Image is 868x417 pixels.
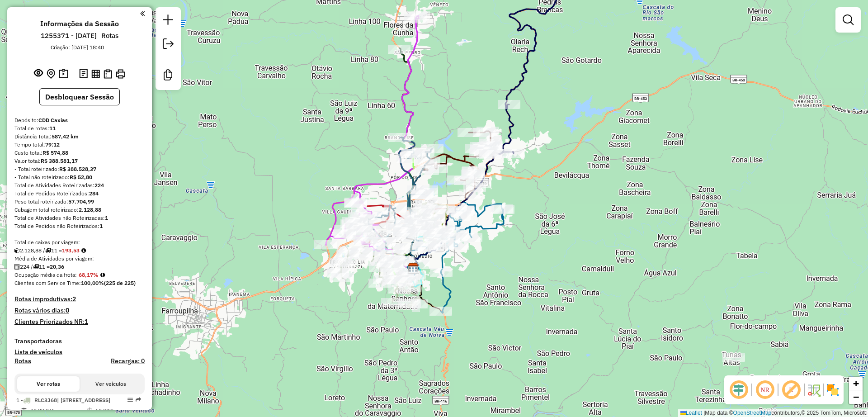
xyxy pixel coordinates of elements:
div: Total de Atividades não Roteirizadas: [14,214,145,222]
strong: 1 [85,317,88,326]
span: | [STREET_ADDRESS] [57,397,110,403]
span: | [703,410,705,416]
h4: Clientes Priorizados NR: [14,318,145,326]
button: Painel de Sugestão [57,67,70,81]
div: Map data © contributors,© 2025 TomTom, Microsoft [678,409,868,417]
div: - Total não roteirizado: [14,173,145,181]
em: Média calculada utilizando a maior ocupação (%Peso ou %Cubagem) de cada rota da sessão. Rotas cro... [100,272,105,278]
span: Clientes com Service Time: [14,280,81,286]
strong: 57.704,99 [68,198,94,205]
h4: Lista de veículos [14,348,145,356]
button: Visualizar Romaneio [102,67,114,81]
strong: CDD Caxias [38,117,68,123]
button: Imprimir Rotas [114,67,127,81]
h4: Rotas improdutivas: [14,295,145,303]
a: Exportar sessão [159,35,177,55]
strong: 1 [99,223,103,229]
em: Rota exportada [136,397,141,403]
h6: 1255371 - [DATE] [41,32,97,40]
div: Total de Pedidos não Roteirizados: [14,222,145,230]
div: Valor total: [14,157,145,165]
div: Média de Atividades por viagem: [14,255,145,263]
strong: 587,42 km [52,133,79,140]
img: Exibir/Ocultar setores [826,383,840,397]
div: Total de Atividades Roteirizadas: [14,181,145,190]
strong: 0 [66,306,69,314]
a: Zoom in [849,377,863,390]
h4: Rotas vários dias: [14,307,145,314]
a: OpenStreetMap [733,410,772,416]
div: Depósito: [14,116,145,124]
h4: Informações da Sessão [40,19,119,28]
i: Distância Total [21,408,27,413]
div: Total de Pedidos Roteirizados: [14,190,145,198]
a: Leaflet [680,410,702,416]
strong: R$ 574,88 [42,149,68,156]
strong: 20,36 [50,263,64,270]
i: Total de rotas [33,264,39,270]
strong: 1 [105,214,108,221]
button: Logs desbloquear sessão [77,67,90,81]
strong: 79:12 [45,141,60,148]
a: Criar modelo [159,66,177,86]
strong: 11 [49,125,56,132]
button: Exibir sessão original [32,66,45,81]
strong: (225 de 225) [104,280,136,286]
button: Ver rotas [17,376,80,392]
div: 224 / 11 = [14,263,145,271]
strong: R$ 388.581,17 [41,157,78,164]
div: Custo total: [14,149,145,157]
h4: Transportadoras [14,337,145,345]
i: Cubagem total roteirizado [14,248,20,253]
button: Ver veículos [80,376,142,392]
div: - Total roteirizado: [14,165,145,173]
div: Peso total roteirizado: [14,198,145,206]
strong: R$ 388.528,37 [59,166,96,172]
h6: Rotas [101,32,118,40]
strong: 100,00% [81,280,104,286]
button: Desbloquear Sessão [39,88,120,105]
i: Total de rotas [45,248,51,253]
strong: 2 [72,295,76,303]
strong: 2.128,88 [79,206,101,213]
span: Ocupação média da frota: [14,271,77,278]
i: Meta Caixas/viagem: 203,03 Diferença: -9,50 [81,248,86,253]
div: Distância Total: [14,133,145,141]
i: Total de Atividades [14,264,20,270]
div: Atividade não roteirizada - MITRA DIOCESANA DE C [722,353,745,362]
span: − [853,391,859,403]
a: Zoom out [849,390,863,404]
span: Exibir rótulo [780,379,802,401]
a: Rotas [14,357,31,365]
h4: Recargas: 0 [111,357,145,365]
strong: 68,17% [79,271,99,278]
td: 60,90% [95,406,141,415]
i: % de utilização do peso [86,408,93,413]
span: Ocultar deslocamento [728,379,750,401]
div: Total de caixas por viagem: [14,238,145,246]
button: Centralizar mapa no depósito ou ponto de apoio [45,67,57,81]
td: 40,77 KM [30,406,86,415]
strong: 284 [89,190,99,197]
div: Criação: [DATE] 18:40 [47,43,108,52]
a: Exibir filtros [839,11,857,29]
img: ZUMPY [406,262,418,274]
span: + [853,378,859,389]
span: RLC3J68 [34,397,57,403]
div: 2.128,88 / 11 = [14,246,145,255]
strong: 193,53 [62,247,80,254]
span: 1 - [16,397,110,403]
img: CDD Caxias [407,263,419,275]
img: Fluxo de ruas [807,383,821,397]
div: Cubagem total roteirizado: [14,206,145,214]
div: Total de rotas: [14,124,145,133]
strong: R$ 52,80 [70,174,92,180]
em: Opções [127,397,133,403]
strong: 224 [94,182,104,189]
button: Visualizar relatório de Roteirização [90,67,102,80]
a: Clique aqui para minimizar o painel [140,8,145,19]
span: Ocultar NR [754,379,776,401]
a: Nova sessão e pesquisa [159,11,177,31]
div: Tempo total: [14,141,145,149]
